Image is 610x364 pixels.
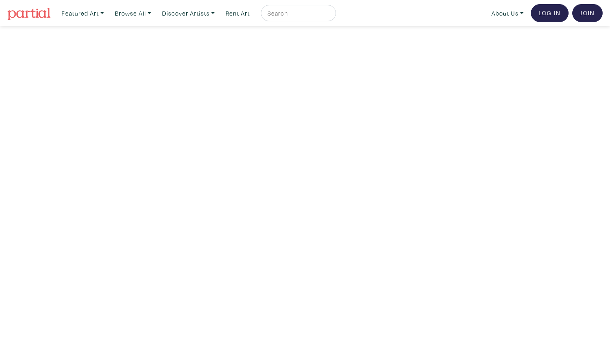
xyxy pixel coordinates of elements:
input: Search [267,8,328,18]
a: Log In [531,4,569,22]
a: Join [572,4,603,22]
a: Rent Art [222,5,254,22]
a: Featured Art [58,5,107,22]
a: About Us [488,5,527,22]
a: Discover Artists [158,5,218,22]
a: Browse All [111,5,155,22]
